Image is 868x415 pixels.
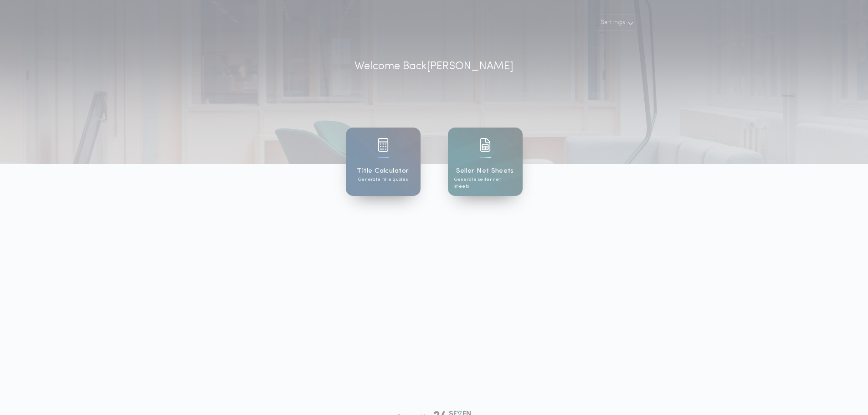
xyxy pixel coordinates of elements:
[354,58,514,75] p: Welcome Back [PERSON_NAME]
[480,138,491,152] img: card icon
[357,166,409,176] h1: Title Calculator
[358,176,408,183] p: Generate title quotes
[595,15,637,31] button: Settings
[346,128,421,196] a: card iconTitle CalculatorGenerate title quotes
[454,176,516,190] p: Generate seller net sheets
[448,128,523,196] a: card iconSeller Net SheetsGenerate seller net sheets
[378,138,389,152] img: card icon
[456,166,514,176] h1: Seller Net Sheets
